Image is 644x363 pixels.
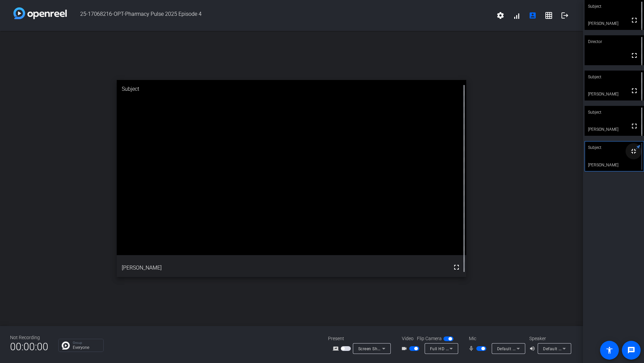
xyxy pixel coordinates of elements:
[73,346,100,350] p: Everyone
[10,334,48,341] div: Not Recording
[468,345,476,353] mat-icon: mic_none
[67,7,492,24] span: 25-17068216-OPT-Pharmacy Pulse 2025 Episode 4
[545,11,553,19] mat-icon: grid_on
[402,335,414,342] span: Video
[585,71,644,83] div: Subject
[543,346,615,351] span: Default - Speakers (Realtek(R) Audio)
[529,335,570,342] div: Speaker
[462,335,529,342] div: Mic
[328,335,395,342] div: Present
[430,346,486,351] span: Full HD webcam (1bcf:2284)
[497,346,600,351] span: Default - Microphone (JOUNIVO JV601) (5679:1002)
[452,263,461,271] mat-icon: fullscreen
[627,346,635,354] mat-icon: message
[630,16,638,24] mat-icon: fullscreen
[117,80,467,98] div: Subject
[630,147,638,155] mat-icon: fullscreen_exit
[529,345,537,353] mat-icon: volume_up
[333,345,341,353] mat-icon: screen_share_outline
[358,346,388,351] span: Screen Sharing
[417,335,442,342] span: Flip Camera
[585,35,644,48] div: Director
[13,7,67,19] img: white-gradient.svg
[585,106,644,119] div: Subject
[10,338,48,355] span: 00:00:00
[508,7,525,24] button: signal_cellular_alt
[401,345,409,353] mat-icon: videocam_outline
[585,141,644,154] div: Subject
[605,346,613,354] mat-icon: accessibility
[630,122,638,130] mat-icon: fullscreen
[630,51,638,59] mat-icon: fullscreen
[73,341,100,345] p: Group
[630,87,638,95] mat-icon: fullscreen
[496,11,504,19] mat-icon: settings
[561,11,569,19] mat-icon: logout
[529,11,537,19] mat-icon: account_box
[62,341,70,350] img: Chat Icon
